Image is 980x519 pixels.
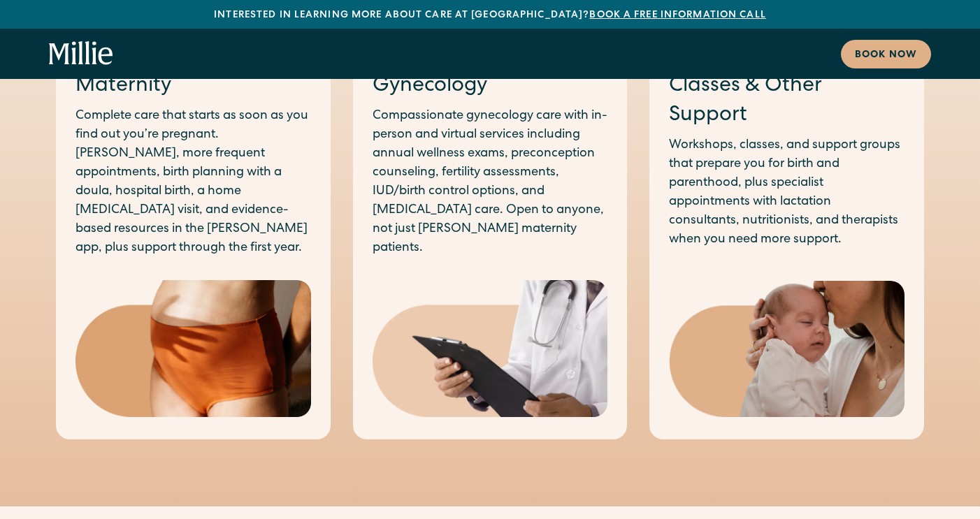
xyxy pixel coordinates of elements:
a: home [49,41,113,66]
img: Medical professional in a white coat holding a clipboard, representing expert care and diagnosis ... [373,280,608,417]
p: Workshops, classes, and support groups that prepare you for birth and parenthood, plus specialist... [669,136,905,249]
img: Close-up of a woman's midsection wearing high-waisted postpartum underwear, highlighting comfort ... [75,280,311,417]
h3: Gynecology [373,72,608,101]
p: Compassionate gynecology care with in-person and virtual services including annual wellness exams... [373,107,608,258]
h3: Classes & Other Support [669,72,905,131]
a: Book a free information call [589,10,765,20]
div: Book now [855,48,917,63]
img: Mother gently kissing her newborn's head, capturing a tender moment of love and early bonding in ... [669,281,905,417]
h3: Maternity [75,72,311,101]
p: Complete care that starts as soon as you find out you’re pregnant. [PERSON_NAME], more frequent a... [75,107,311,258]
a: Book now [841,40,931,68]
